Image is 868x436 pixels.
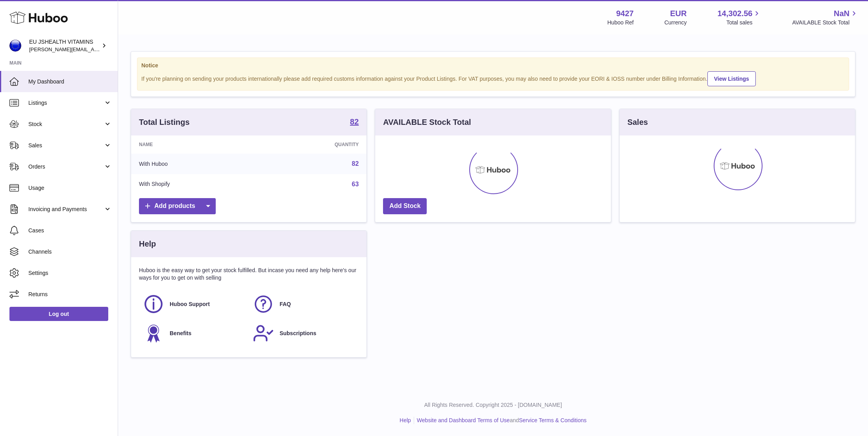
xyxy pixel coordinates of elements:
[139,117,190,128] h3: Total Listings
[143,323,245,344] a: Benefits
[29,46,158,52] span: [PERSON_NAME][EMAIL_ADDRESS][DOMAIN_NAME]
[279,330,316,337] span: Subscriptions
[253,323,355,344] a: Subscriptions
[350,118,359,126] strong: 82
[834,8,849,19] span: NaN
[28,184,112,192] span: Usage
[792,19,859,26] span: AVAILABLE Stock Total
[170,301,210,308] span: Huboo Support
[400,417,411,423] a: Help
[139,267,359,282] p: Huboo is the easy way to get your stock fulfilled. But incase you need any help here's our ways f...
[717,8,761,26] a: 14,302.56 Total sales
[627,117,648,128] h3: Sales
[28,206,104,213] span: Invoicing and Payments
[139,198,216,214] a: Add products
[707,71,756,86] a: View Listings
[131,174,258,195] td: With Shopify
[28,99,104,107] span: Listings
[28,227,112,234] span: Cases
[414,417,587,424] li: and
[28,142,104,149] span: Sales
[670,8,687,19] strong: EUR
[253,293,355,315] a: FAQ
[141,62,845,69] strong: Notice
[28,248,112,256] span: Channels
[279,301,291,308] span: FAQ
[717,8,752,19] span: 14,302.56
[664,19,687,26] div: Currency
[131,154,258,174] td: With Huboo
[139,239,156,249] h3: Help
[143,293,245,315] a: Huboo Support
[28,78,112,85] span: My Dashboard
[417,417,510,423] a: Website and Dashboard Terms of Use
[607,19,634,26] div: Huboo Ref
[350,118,359,127] a: 82
[28,121,104,128] span: Stock
[28,163,104,171] span: Orders
[29,38,100,53] div: EU JSHEALTH VITAMINS
[258,135,367,154] th: Quantity
[170,330,191,337] span: Benefits
[9,40,21,52] img: laura@jessicasepel.com
[383,198,427,214] a: Add Stock
[352,181,359,187] a: 63
[141,70,845,86] div: If you're planning on sending your products internationally please add required customs informati...
[726,19,761,26] span: Total sales
[9,307,108,321] a: Log out
[519,417,587,423] a: Service Terms & Conditions
[616,8,634,19] strong: 9427
[352,160,359,167] a: 82
[28,291,112,298] span: Returns
[124,401,862,409] p: All Rights Reserved. Copyright 2025 - [DOMAIN_NAME]
[383,117,471,128] h3: AVAILABLE Stock Total
[131,135,258,154] th: Name
[28,269,112,277] span: Settings
[792,8,859,26] a: NaN AVAILABLE Stock Total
